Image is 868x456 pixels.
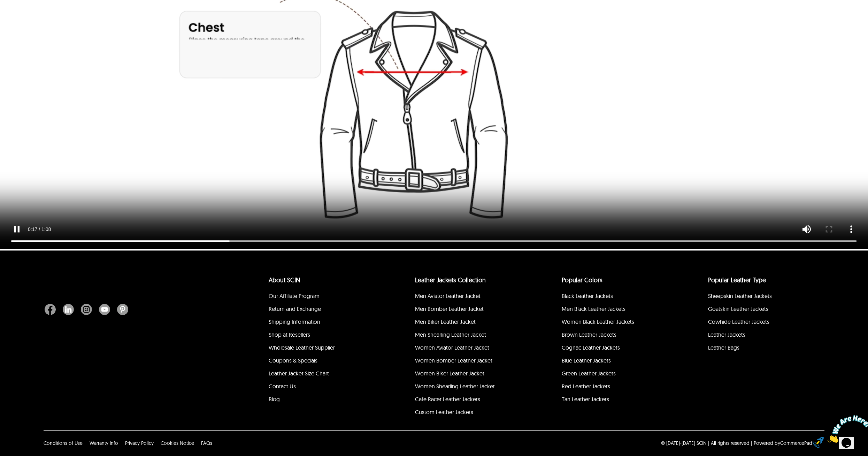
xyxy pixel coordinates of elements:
[268,394,382,407] li: Blog
[754,440,812,447] div: Powered by
[44,440,83,446] a: Conditions of Use
[561,316,675,329] li: Women Black Leather Jackets
[561,342,675,355] li: Cognac Leather Jackets
[708,344,739,351] a: Leather Bags
[813,437,824,448] img: eCommerce builder by CommercePad
[59,304,77,315] a: Linkedin
[414,394,528,407] li: Cafe Racer Leather Jackets
[561,368,675,381] li: Green Leather Jackets
[114,304,128,315] a: Pinterest
[90,440,118,446] a: Warranty Info
[707,316,821,329] li: Cowhide Leather Jackets
[3,3,46,30] img: Chat attention grabber
[415,292,481,299] a: Men Aviator Leather Jacket
[269,305,321,312] a: Return and Exchange
[269,383,296,390] a: Contact Us
[707,291,821,304] li: Sheepskin Leather Jackets
[561,381,675,394] li: Red Leather Jackets
[415,344,489,351] a: Women Aviator Leather Jacket
[414,355,528,368] li: Women Bomber Leather Jacket
[415,305,484,312] a: Men Bomber Leather Jacket
[562,331,616,338] a: Brown Leather Jackets
[707,304,821,316] li: Goatskin Leather Jackets
[562,318,634,325] a: Women Black Leather Jackets
[562,276,602,284] a: popular leather jacket colors
[161,440,194,446] a: Cookies Notice
[45,304,56,315] img: Facebook
[707,342,821,355] li: Leather Bags
[269,276,300,284] a: About SCIN
[780,440,812,446] a: CommercePad
[562,383,610,390] a: Red Leather Jackets
[81,304,92,315] img: Instagram
[415,331,486,338] a: Men Shearling Leather Jacket
[269,370,329,377] a: Leather Jacket Size Chart
[415,409,473,416] a: Custom Leather Jackets
[415,318,476,325] a: Men Biker Leather Jacket
[414,368,528,381] li: Women Biker Leather Jacket
[268,329,382,342] li: Shop at Resellers
[562,292,613,299] a: Black Leather Jackets
[415,276,486,284] a: Leather Jackets Collection
[708,305,768,312] a: Goatskin Leather Jackets
[268,368,382,381] li: Leather Jacket Size Chart
[63,304,74,315] img: Linkedin
[561,291,675,304] li: Black Leather Jackets
[269,331,310,338] a: Shop at Resellers
[561,329,675,342] li: Brown Leather Jackets
[814,437,824,450] a: eCommerce builder by CommercePad
[561,394,675,407] li: Tan Leather Jackets
[708,276,766,284] a: Popular Leather Type
[125,440,154,446] a: Privacy Policy
[708,331,745,338] a: Leather Jackets
[561,304,675,316] li: Men Black Leather Jackets
[201,440,212,446] a: FAQs
[414,342,528,355] li: Women Aviator Leather Jacket
[415,396,480,403] a: Cafe Racer Leather Jackets
[825,412,868,446] iframe: chat widget
[562,370,616,377] a: Green Leather Jackets
[268,316,382,329] li: Shipping Information
[561,355,675,368] li: Blue Leather Jackets
[3,3,6,9] span: 1
[707,329,821,342] li: Leather Jackets
[268,381,382,394] li: Contact Us
[751,440,752,447] div: |
[269,318,320,325] a: Shipping Information
[268,355,382,368] li: Coupons & Specials
[95,304,114,315] a: Youtube
[414,316,528,329] li: Men Biker Leather Jacket
[269,396,280,403] a: Blog
[708,292,772,299] a: Sheepskin Leather Jackets
[268,291,382,304] li: Our Affiliate Program
[414,291,528,304] li: Men Aviator Leather Jacket
[269,344,335,351] a: Wholesale Leather Supplier
[269,357,317,364] a: Coupons & Specials
[269,292,320,299] a: Our Affiliate Program
[414,407,528,420] li: Custom Leather Jackets
[562,305,625,312] a: Men Black Leather Jackets
[562,357,611,364] a: Blue Leather Jackets
[415,370,484,377] a: Women Biker Leather Jacket
[117,304,128,315] img: Pinterest
[414,304,528,316] li: Men Bomber Leather Jacket
[414,381,528,394] li: Women Shearling Leather Jacket
[661,440,750,447] p: © [DATE]-[DATE] SCIN | All rights reserved
[268,342,382,355] li: Wholesale Leather Supplier
[415,383,495,390] a: Women Shearling Leather Jacket
[562,344,620,351] a: Cognac Leather Jackets
[414,329,528,342] li: Men Shearling Leather Jacket
[45,304,59,315] a: Facebook
[415,357,492,364] a: Women Bomber Leather Jacket
[708,318,769,325] a: Cowhide Leather Jackets
[562,396,609,403] a: Tan Leather Jackets
[99,304,110,315] img: Youtube
[77,304,95,315] a: Instagram
[268,304,382,316] li: Return and Exchange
